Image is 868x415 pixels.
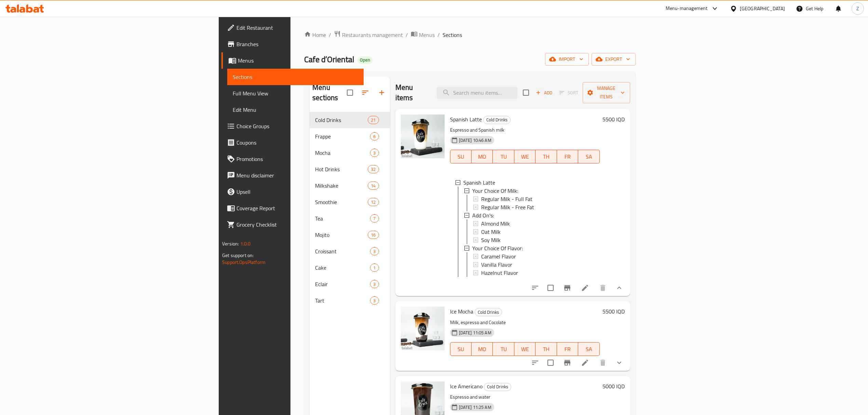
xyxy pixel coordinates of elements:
[357,56,373,64] div: Open
[456,404,494,411] span: [DATE] 11:25 AM
[221,118,364,134] a: Choice Groups
[370,150,378,156] span: 3
[334,30,403,39] a: Restaurants management
[450,393,600,401] p: Espresso and water
[315,280,370,288] span: Eclair
[221,19,364,36] a: Edit Restaurant
[602,115,625,124] h6: 5500 IQD
[481,219,510,228] span: Almond Milk
[595,354,611,371] button: delete
[481,203,534,211] span: Regular Milk - Free Fat
[543,281,558,295] span: Select to update
[602,381,625,391] h6: 5000 IQD
[222,239,239,248] span: Version:
[357,57,373,63] span: Open
[514,150,535,163] button: WE
[368,199,378,205] span: 12
[310,243,390,259] div: Croissant3
[450,306,473,317] span: Ice Mocha
[456,330,494,336] span: [DATE] 11:05 AM
[493,342,514,356] button: TU
[578,342,599,356] button: SA
[519,85,533,100] span: Select section
[233,106,358,114] span: Edit Menu
[481,195,532,203] span: Regular Milk - Full Fat
[233,73,358,81] span: Sections
[370,296,379,305] div: items
[221,167,364,184] a: Menu disclaimer
[583,82,630,103] button: Manage items
[370,281,378,287] span: 3
[221,200,364,216] a: Coverage Report
[856,5,859,12] span: Z
[370,215,378,222] span: 7
[443,31,462,39] span: Sections
[559,280,575,296] button: Branch-specific-item
[221,184,364,200] a: Upsell
[395,82,429,103] h2: Menu items
[370,149,379,157] div: items
[368,166,378,173] span: 32
[533,88,555,98] span: Add item
[368,182,379,190] div: items
[615,284,623,292] svg: Show Choices
[310,128,390,145] div: Frappe6
[368,116,379,124] div: items
[368,117,378,123] span: 21
[611,280,627,296] button: show more
[368,231,379,239] div: items
[543,356,558,370] span: Select to update
[597,55,630,64] span: export
[560,344,575,354] span: FR
[406,31,408,39] li: /
[221,52,364,69] a: Menus
[370,297,378,304] span: 3
[615,359,623,367] svg: Show Choices
[315,116,368,124] span: Cold Drinks
[315,198,368,206] span: Smoothie
[411,30,435,39] a: Menus
[475,308,502,316] span: Cold Drinks
[315,182,368,190] span: Milkshake
[315,247,370,255] span: Croissant
[456,137,494,144] span: [DATE] 10:46 AM
[368,232,378,238] span: 16
[450,342,472,356] button: SU
[472,150,493,163] button: MO
[514,342,535,356] button: WE
[472,211,494,219] span: Add On's:
[368,183,378,189] span: 14
[578,150,599,163] button: SA
[310,109,390,311] nav: Menu sections
[370,214,379,223] div: items
[370,248,378,255] span: 3
[222,258,266,267] a: Support.OpsPlatform
[463,178,495,187] span: Spanish Latte
[315,214,370,223] span: Tea
[304,30,636,39] nav: breadcrumb
[233,89,358,97] span: Full Menu View
[588,84,625,101] span: Manage items
[595,280,611,296] button: delete
[472,187,518,195] span: Your Choice Of Milk:
[535,89,553,97] span: Add
[236,188,358,196] span: Upsell
[310,227,390,243] div: Mojito16
[517,152,533,162] span: WE
[370,264,379,272] div: items
[310,259,390,276] div: Cake1
[310,112,390,128] div: Cold Drinks21
[315,264,370,272] div: Cake
[527,280,543,296] button: sort-choices
[221,151,364,167] a: Promotions
[481,236,501,244] span: Soy Milk
[419,31,435,39] span: Menus
[581,284,589,292] a: Edit menu item
[315,132,370,140] span: Frappe
[481,269,518,277] span: Hazelnut Flavor
[221,36,364,52] a: Branches
[560,152,575,162] span: FR
[483,116,511,124] div: Cold Drinks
